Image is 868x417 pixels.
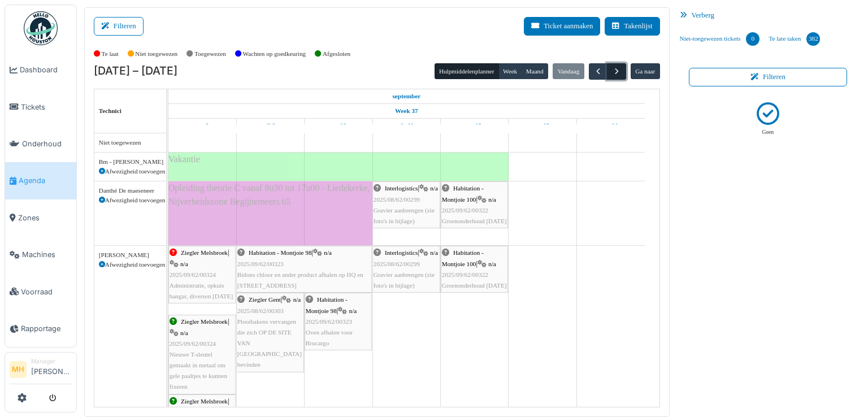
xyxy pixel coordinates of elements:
span: Habitation - Montjoie 100 [442,249,484,267]
span: Technici [99,107,121,114]
div: Verberg [675,7,861,24]
button: Ticket aanmaken [524,17,600,36]
span: n/a [488,196,496,203]
span: Groenonderhoud [DATE] [442,218,507,224]
span: Onderhoud [22,138,72,149]
button: Week [498,63,522,79]
a: 10 september 2025 [328,119,349,133]
button: Vorige [589,63,607,80]
span: Tickets [21,102,72,112]
li: [PERSON_NAME] [31,357,72,381]
label: Te laat [102,49,119,59]
span: Bidons chloor en ander product afhalen op HQ en [STREET_ADDRESS] [237,271,363,289]
a: Agenda [5,162,76,199]
span: Agenda [19,175,72,186]
a: Dashboard [5,51,76,88]
div: Afwezigheid toevoegen [99,260,162,270]
a: Tickets [5,88,76,125]
a: 11 september 2025 [397,119,416,133]
span: Habitation - Montjoie 98 [249,249,312,256]
div: | [374,247,439,291]
span: Administratie, opkuis hangar, diversen [DATE] [170,282,233,299]
span: 2025/08/62/00299 [374,196,420,203]
span: Zones [18,212,72,223]
div: | [442,247,507,291]
button: Hulpmiddelenplanner [435,63,499,79]
span: Oven afhalen voor Brucargo [306,329,353,346]
a: 12 september 2025 [465,119,484,133]
span: Habitation - Montjoie 98 [306,296,348,314]
button: Vandaag [553,63,584,79]
div: | [170,316,235,392]
span: 2025/09/62/00323 [306,318,352,325]
span: Vakantie [168,154,200,164]
div: 382 [806,32,820,46]
div: Danthé De maeseneer [99,186,162,196]
span: Nieuwe T-sleutel gemaakt in metaal om gele paaltjes te kunnen fixeren [170,351,227,390]
a: 8 september 2025 [193,119,211,133]
span: Ziegler Gent [249,296,281,303]
a: 8 september 2025 [389,89,423,103]
button: Maand [521,63,548,79]
div: | [237,294,303,370]
a: 9 september 2025 [263,119,279,133]
a: Niet-toegewezen tickets [675,24,765,54]
img: Badge_color-CXgf-gQk.svg [24,11,58,45]
div: Afwezigheid toevoegen [99,196,162,205]
div: Niet toegewezen [99,138,162,147]
div: | [306,294,371,349]
span: Ziegler Melsbroek [181,398,228,405]
span: 2025/08/62/00299 [374,260,420,267]
a: Onderhoud [5,125,76,162]
span: n/a [430,249,438,256]
span: Interlogistics [385,249,418,256]
span: Interlogistics [385,185,418,192]
span: 2025/09/62/00322 [442,207,488,214]
button: Filteren [689,68,848,86]
div: | [374,183,439,227]
button: Ga naar [631,63,660,79]
span: Gravier aanbrengen (zie foto's in bijlage) [374,271,435,289]
span: 2025/08/62/00303 [237,307,284,314]
span: 2025/09/62/00324 [170,340,216,347]
span: Machines [22,249,72,260]
span: Ziegler Melsbroek [181,318,228,325]
div: | [237,247,371,291]
label: Wachten op goedkeuring [243,49,306,59]
span: n/a [324,249,332,256]
a: Te late taken [764,24,824,54]
span: n/a [293,296,301,303]
button: Takenlijst [605,17,659,36]
div: Afwezigheid toevoegen [99,167,162,176]
a: Rapportage [5,310,76,347]
label: Afgesloten [323,49,350,59]
div: 0 [746,32,759,46]
div: | [442,183,507,227]
span: n/a [180,329,188,336]
a: Machines [5,236,76,273]
div: Bm - [PERSON_NAME] [99,157,162,167]
span: Ziegler Melsbroek [181,249,228,256]
li: MH [10,361,27,378]
span: 2025/09/62/00322 [442,271,488,278]
span: n/a [180,260,188,267]
span: Habitation - Montjoie 100 [442,185,484,202]
span: n/a [349,307,357,314]
a: Week 37 [392,104,421,118]
a: Voorraad [5,273,76,310]
a: 13 september 2025 [533,119,553,133]
p: Geen [762,128,774,137]
span: 2025/09/62/00324 [170,271,216,278]
button: Filteren [94,17,144,36]
span: Groenonderhoud [DATE] [442,282,507,289]
span: n/a [488,260,496,267]
div: [PERSON_NAME] [99,250,162,260]
div: | [170,247,235,302]
label: Toegewezen [194,49,226,59]
span: n/a [430,185,438,192]
span: Rapportage [21,323,72,334]
span: Dashboard [20,64,72,75]
a: MH Manager[PERSON_NAME] [10,357,72,384]
span: Voorraad [21,286,72,297]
